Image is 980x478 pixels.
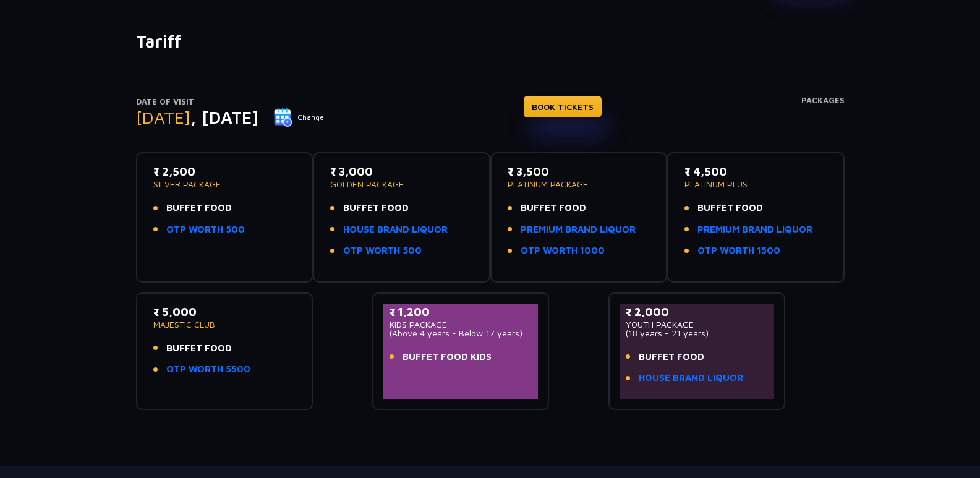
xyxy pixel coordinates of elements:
p: ₹ 3,500 [508,163,650,180]
p: YOUTH PACKAGE [626,320,769,329]
p: ₹ 1,200 [390,304,532,320]
span: BUFFET FOOD [697,201,763,215]
h1: Tariff [136,31,845,52]
p: ₹ 5,000 [153,304,296,320]
p: SILVER PACKAGE [153,180,296,189]
a: OTP WORTH 500 [166,223,245,237]
p: MAJESTIC CLUB [153,320,296,329]
a: HOUSE BRAND LIQUOR [343,223,448,237]
p: ₹ 3,000 [330,163,473,180]
span: , [DATE] [190,107,258,127]
span: BUFFET FOOD [343,201,409,215]
p: ₹ 2,500 [153,163,296,180]
span: BUFFET FOOD [166,201,232,215]
a: HOUSE BRAND LIQUOR [639,371,743,385]
a: PREMIUM BRAND LIQUOR [521,223,636,237]
a: OTP WORTH 5500 [166,362,250,377]
a: OTP WORTH 500 [343,244,422,258]
span: [DATE] [136,107,190,127]
p: PLATINUM PLUS [684,180,827,189]
p: ₹ 2,000 [626,304,769,320]
p: GOLDEN PACKAGE [330,180,473,189]
p: ₹ 4,500 [684,163,827,180]
p: (18 years - 21 years) [626,329,769,338]
a: OTP WORTH 1000 [521,244,605,258]
p: KIDS PACKAGE [390,320,532,329]
h4: Packages [801,96,845,140]
a: BOOK TICKETS [524,96,602,117]
span: BUFFET FOOD [639,350,704,364]
p: PLATINUM PACKAGE [508,180,650,189]
p: Date of Visit [136,96,325,108]
p: (Above 4 years - Below 17 years) [390,329,532,338]
a: OTP WORTH 1500 [697,244,780,258]
span: BUFFET FOOD [521,201,586,215]
span: BUFFET FOOD KIDS [403,350,492,364]
span: BUFFET FOOD [166,341,232,356]
a: PREMIUM BRAND LIQUOR [697,223,812,237]
button: Change [273,108,325,127]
